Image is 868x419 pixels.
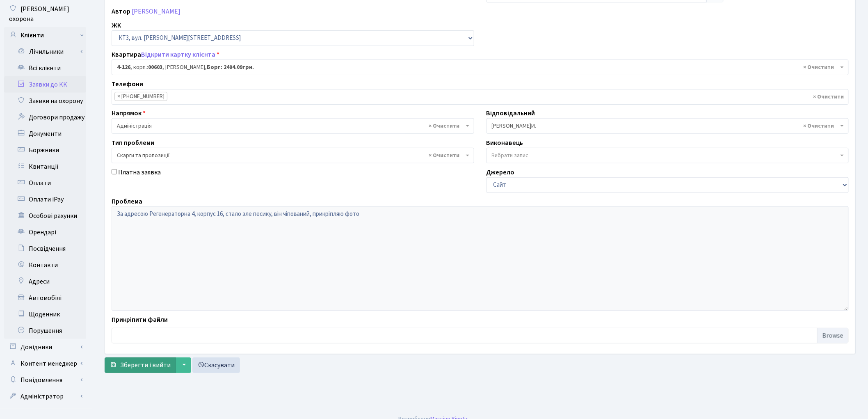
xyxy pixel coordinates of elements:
[112,60,849,75] span: <b>4-126</b>, корп.: <b>00603</b>, Бабічева Любов Петрівна, <b>Борг: 2494.09грн.</b>
[112,118,474,134] span: Адміністрація
[4,323,86,339] a: Порушення
[207,63,254,71] b: Борг: 2494.09грн.
[4,93,86,109] a: Заявки на охорону
[4,142,86,158] a: Боржники
[487,138,523,148] label: Виконавець
[813,93,844,101] span: Видалити всі елементи
[112,138,154,148] label: Тип проблеми
[429,122,460,130] span: Видалити всі елементи
[112,50,219,60] label: Квартира
[141,50,215,59] a: Відкрити картку клієнта
[492,122,839,130] span: Шурубалко В.И.
[117,92,120,101] span: ×
[112,148,474,163] span: Скарги та пропозиції
[4,60,86,76] a: Всі клієнти
[112,315,168,325] label: Прикріпити файли
[4,191,86,208] a: Оплати iPay
[487,108,535,118] label: Відповідальний
[804,63,834,71] span: Видалити всі елементи
[117,122,464,130] span: Адміністрація
[118,167,161,177] label: Платна заявка
[117,63,838,71] span: <b>4-126</b>, корп.: <b>00603</b>, Бабічева Любов Петрівна, <b>Борг: 2494.09грн.</b>
[114,92,167,101] li: +380960424551
[148,63,162,71] b: 00603
[4,240,86,257] a: Посвідчення
[4,273,86,290] a: Адреси
[112,79,143,89] label: Телефони
[105,357,176,373] button: Зберегти і вийти
[4,257,86,273] a: Контакти
[4,27,86,44] a: Клієнти
[487,167,515,177] label: Джерело
[112,108,146,118] label: Напрямок
[192,357,240,373] a: Скасувати
[804,122,834,130] span: Видалити всі елементи
[4,224,86,240] a: Орендарі
[4,388,86,405] a: Адміністратор
[120,361,171,370] span: Зберегти і вийти
[132,7,180,16] a: [PERSON_NAME]
[112,7,130,16] label: Автор
[117,63,130,71] b: 4-126
[429,151,460,160] span: Видалити всі елементи
[487,118,849,134] span: Шурубалко В.И.
[4,290,86,306] a: Автомобілі
[4,175,86,191] a: Оплати
[4,76,86,93] a: Заявки до КК
[117,151,464,160] span: Скарги та пропозиції
[112,206,849,311] textarea: За адресою Регенераторна 4, корпус 16, стало зле песику, він чіпований, прикріпляю фото
[4,208,86,224] a: Особові рахунки
[4,339,86,355] a: Довідники
[4,126,86,142] a: Документи
[9,44,86,60] a: Лічильники
[4,306,86,323] a: Щоденник
[112,197,142,206] label: Проблема
[4,158,86,175] a: Квитанції
[4,109,86,126] a: Договори продажу
[492,151,529,160] span: Вибрати запис
[4,355,86,372] a: Контент менеджер
[4,1,86,27] a: [PERSON_NAME] охорона
[4,372,86,388] a: Повідомлення
[112,21,121,30] label: ЖК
